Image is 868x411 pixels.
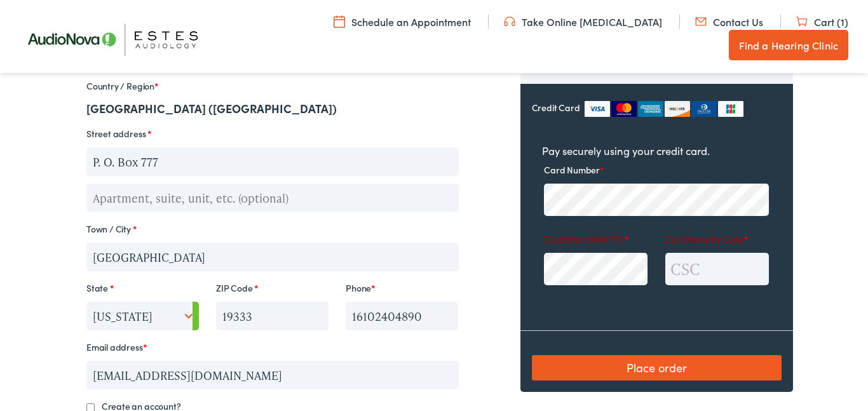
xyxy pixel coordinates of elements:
abbr: required [133,222,137,235]
label: State [86,279,199,297]
input: CSC [665,253,769,285]
abbr: required [147,127,152,140]
abbr: required [254,281,259,294]
strong: [GEOGRAPHIC_DATA] ([GEOGRAPHIC_DATA]) [86,100,337,116]
img: utility icon [796,15,808,29]
a: Contact Us [695,15,763,29]
abbr: required [625,232,629,245]
abbr: required [371,281,376,294]
a: Find a Hearing Clinic [729,30,848,60]
img: jcb [718,101,743,117]
label: Country / Region [86,77,459,95]
img: utility icon [695,15,707,29]
img: utility icon [334,15,345,29]
label: Street address [86,125,459,142]
a: Take Online [MEDICAL_DATA] [504,15,662,29]
label: Phone [346,279,458,297]
img: visa [585,101,610,117]
button: Place order [532,355,782,381]
img: mastercard [611,101,637,117]
img: utility icon [504,15,515,29]
a: Schedule an Appointment [334,15,471,29]
abbr: required [154,79,159,92]
img: discover [665,101,690,117]
label: Card Security Code [665,230,769,248]
label: Card Number [544,161,769,179]
img: dinersclub [691,101,717,117]
abbr: required [143,340,147,353]
label: Town / City [86,220,459,238]
label: Credit Card [532,98,743,116]
abbr: required [744,232,749,245]
input: Apartment, suite, unit, etc. (optional) [86,184,459,212]
abbr: required [110,281,114,294]
p: Pay securely using your credit card. [542,143,771,159]
a: Cart (1) [796,15,848,29]
label: ZIP Code [216,279,329,297]
label: Email address [86,338,459,356]
img: amex [638,101,663,117]
input: House number and street name [86,147,459,176]
label: Expiration (MM/YY) [544,230,648,248]
abbr: required [600,163,604,176]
